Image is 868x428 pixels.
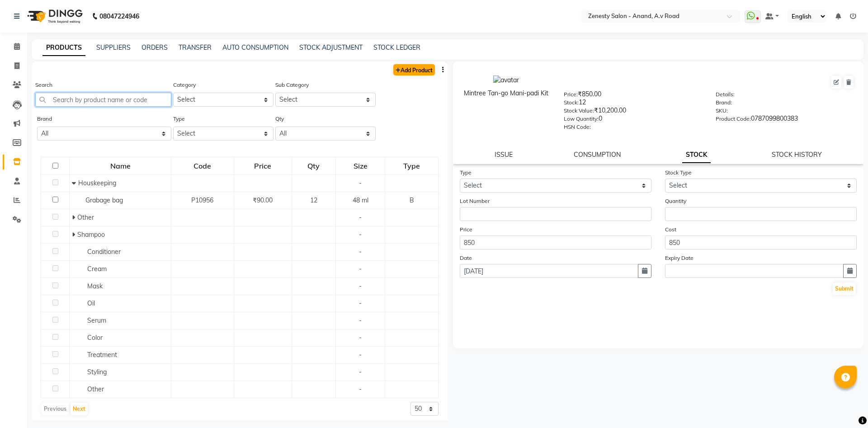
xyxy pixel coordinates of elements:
span: - [359,230,362,239]
a: STOCK ADJUSTMENT [299,43,363,52]
b: 08047224946 [99,4,139,29]
div: Type [386,158,438,174]
span: Conditioner [87,248,121,256]
span: - [359,282,362,290]
label: Product Code: [716,115,751,123]
span: - [359,299,362,307]
div: Name [70,158,170,174]
span: - [359,265,362,273]
span: Shampoo [77,230,105,239]
span: - [359,368,362,376]
div: Mintree Tan-go Mani-padi Kit [462,89,550,98]
input: Search by product name or code [35,93,171,107]
div: Price [235,158,291,174]
span: - [359,334,362,342]
span: ₹90.00 [253,196,273,204]
label: Price [460,226,472,234]
span: - [359,351,362,359]
label: Low Quantity: [564,115,599,123]
a: STOCK HISTORY [772,151,822,159]
span: 48 ml [353,196,368,204]
a: STOCK [682,147,711,163]
span: Expand Row [72,230,77,239]
a: Add Product [393,64,435,75]
label: Date [460,254,472,262]
label: Price: [564,90,578,99]
label: Stock: [564,99,579,107]
span: - [359,179,362,187]
span: Serum [87,316,106,325]
span: - [359,213,362,221]
span: P10956 [191,196,213,204]
span: Houskeeping [78,179,116,187]
a: ISSUE [495,151,513,159]
span: B [410,196,414,204]
button: Next [71,403,88,415]
label: Cost [665,226,676,234]
span: Grabage bag [85,196,123,204]
label: Category [173,81,196,89]
label: Brand [37,115,52,123]
span: Oil [87,299,95,307]
span: Other [87,385,104,393]
label: Brand: [716,99,732,107]
label: Search [35,81,52,89]
label: Stock Type [665,169,692,177]
div: Qty [292,158,335,174]
label: Expiry Date [665,254,693,262]
span: 12 [310,196,317,204]
div: 0 [564,114,703,127]
label: Lot Number [460,197,490,205]
span: Color [87,334,103,342]
a: PRODUCTS [42,40,85,56]
span: - [359,385,362,393]
a: CONSUMPTION [574,151,621,159]
div: 0787099800383 [716,114,854,127]
div: 12 [564,98,703,110]
span: Mask [87,282,103,290]
span: Styling [87,368,107,376]
img: avatar [493,75,519,85]
a: TRANSFER [179,43,212,52]
div: Size [336,158,384,174]
span: Collapse Row [72,179,78,187]
label: Qty [275,115,284,123]
span: - [359,248,362,256]
div: Code [172,158,233,174]
label: Details: [716,90,735,99]
span: Treatment [87,351,117,359]
div: ₹10,200.00 [564,106,703,118]
label: Quantity [665,197,686,205]
label: Sub Category [275,81,309,89]
label: Type [460,169,472,177]
label: Type [173,115,185,123]
a: SUPPLIERS [96,43,131,52]
a: ORDERS [142,43,168,52]
a: STOCK LEDGER [373,43,420,52]
label: HSN Code: [564,123,591,131]
div: ₹850.00 [564,89,703,102]
span: Other [77,213,94,221]
img: logo [23,4,85,29]
label: Stock Value: [564,107,594,115]
span: Cream [87,265,107,273]
span: - [359,316,362,325]
span: Expand Row [72,213,77,221]
label: SKU: [716,107,728,115]
a: AUTO CONSUMPTION [222,43,288,52]
button: Submit [833,282,856,295]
